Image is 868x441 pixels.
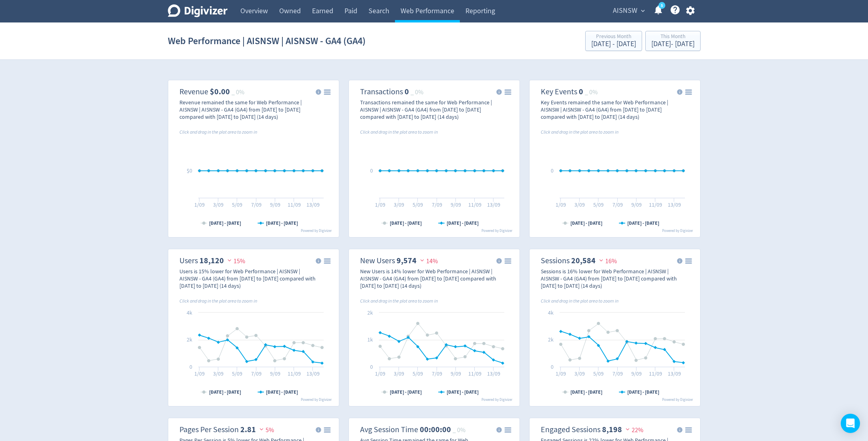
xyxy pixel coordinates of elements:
text: 13/09 [487,201,500,208]
dt: New Users [360,256,395,266]
text: [DATE] - [DATE] [570,220,602,226]
text: [DATE] - [DATE] [627,389,659,395]
svg: New Users 9,574 14% [352,252,516,403]
text: [DATE] - [DATE] [446,220,478,226]
div: Revenue remained the same for Web Performance | AISNSW | AISNSW - GA4 (GA4) from [DATE] to [DATE]... [179,99,318,120]
img: negative-performance.svg [258,426,266,432]
span: _ 0% [453,426,465,434]
div: [DATE] - [DATE] [651,41,695,48]
text: [DATE] - [DATE] [209,220,241,226]
text: 3/09 [574,201,585,208]
text: 7/09 [251,201,261,208]
text: 0 [370,363,373,370]
text: 5/09 [413,201,423,208]
text: 13/09 [306,201,319,208]
text: 5/09 [593,370,604,377]
text: 9/09 [270,370,280,377]
div: Users is 15% lower for Web Performance | AISNSW | AISNSW - GA4 (GA4) from [DATE] to [DATE] compar... [179,268,318,289]
text: 13/09 [667,370,681,377]
i: Click and drag in the plot area to zoom in [541,129,618,135]
div: Open Intercom Messenger [841,414,860,433]
text: 11/09 [468,370,481,377]
div: Previous Month [591,34,636,41]
text: 3/09 [213,370,224,377]
text: 3/09 [394,370,404,377]
text: 13/09 [487,370,500,377]
strong: $0.00 [210,86,230,97]
text: [DATE] - [DATE] [390,389,422,395]
text: 5/09 [413,370,423,377]
button: Previous Month[DATE] - [DATE] [585,31,642,51]
text: 11/09 [287,370,300,377]
strong: 20,584 [571,255,596,266]
strong: 18,120 [199,255,224,266]
text: 11/09 [648,201,662,208]
text: 11/09 [648,370,662,377]
dt: Avg Session Time [360,425,418,435]
dt: Transactions [360,87,403,97]
text: 3/09 [213,201,224,208]
text: Powered by Digivizer [301,228,332,233]
text: Powered by Digivizer [301,397,332,402]
text: 0 [370,167,373,174]
dt: Users [179,256,198,266]
span: AISNSW [613,4,637,17]
text: 13/09 [306,370,319,377]
button: This Month[DATE]- [DATE] [645,31,701,51]
text: Powered by Digivizer [662,397,693,402]
text: [DATE] - [DATE] [209,389,241,395]
text: 9/09 [631,201,641,208]
span: 16% [597,257,617,265]
span: 5% [258,426,274,434]
text: 7/09 [431,370,442,377]
text: 9/09 [631,370,641,377]
strong: 9,574 [397,255,417,266]
text: 7/09 [612,201,622,208]
span: 14% [418,257,438,265]
img: negative-performance.svg [226,257,234,263]
strong: 0 [405,86,409,97]
text: 5/09 [232,370,242,377]
text: 13/09 [667,201,681,208]
span: 22% [624,426,643,434]
text: 3/09 [574,370,585,377]
text: 7/09 [431,201,442,208]
text: 1/09 [556,370,566,377]
span: 15% [226,257,245,265]
img: negative-performance.svg [418,257,426,263]
text: 2k [187,336,192,343]
img: negative-performance.svg [624,426,632,432]
dt: Key Events [541,87,577,97]
text: [DATE] - [DATE] [446,389,478,395]
text: 2k [367,309,373,316]
dt: Revenue [179,87,208,97]
text: 1k [367,336,373,343]
text: $0 [187,167,192,174]
button: AISNSW [610,4,647,17]
text: 9/09 [450,370,461,377]
i: Click and drag in the plot area to zoom in [360,129,438,135]
text: 3/09 [394,201,404,208]
div: Key Events remained the same for Web Performance | AISNSW | AISNSW - GA4 (GA4) from [DATE] to [DA... [541,99,679,120]
i: Click and drag in the plot area to zoom in [541,298,618,304]
span: _ 0% [411,88,423,96]
text: 1/09 [556,201,566,208]
text: 4k [187,309,192,316]
text: Powered by Digivizer [481,397,513,402]
text: [DATE] - [DATE] [266,220,298,226]
text: 0 [551,167,554,174]
div: This Month [651,34,695,41]
h1: Web Performance | AISNSW | AISNSW - GA4 (GA4) [168,28,366,54]
strong: 8,198 [602,424,622,435]
i: Click and drag in the plot area to zoom in [360,298,438,304]
text: 1/09 [375,370,385,377]
text: 7/09 [251,370,261,377]
div: Sessions is 16% lower for Web Performance | AISNSW | AISNSW - GA4 (GA4) from [DATE] to [DATE] com... [541,268,679,289]
text: [DATE] - [DATE] [627,220,659,226]
strong: 2.81 [240,424,256,435]
text: [DATE] - [DATE] [570,389,602,395]
strong: 0 [579,86,583,97]
text: 9/09 [270,201,280,208]
text: 5 [661,3,663,8]
svg: Users 18,120 15% [171,252,336,403]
